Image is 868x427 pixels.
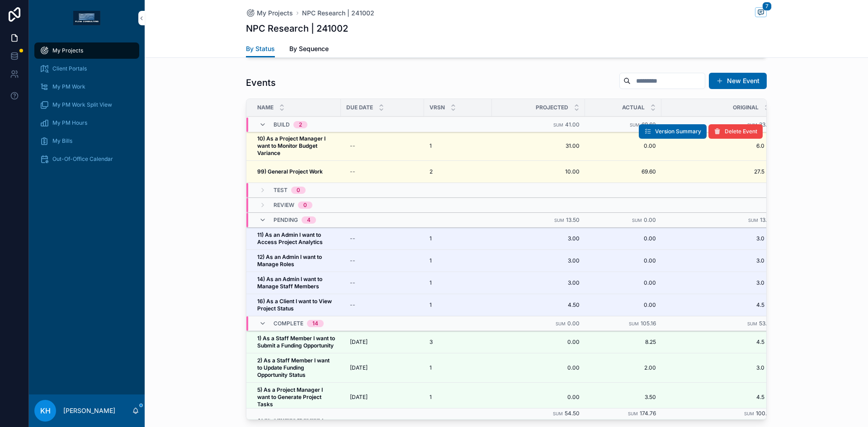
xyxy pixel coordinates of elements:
img: App logo [73,11,100,25]
small: Sum [554,218,564,223]
span: Name [257,104,274,111]
span: 1 [429,279,432,286]
button: Delete Event [708,124,763,139]
small: Sum [629,321,639,326]
div: -- [350,168,355,175]
div: 0 [303,202,307,209]
span: 3 [429,338,433,346]
span: Delete Event [725,128,757,135]
a: 3 [429,338,486,346]
a: 3.50 [590,394,656,401]
div: -- [350,142,355,150]
a: 3.0 [661,364,764,371]
small: Sum [744,411,754,416]
span: 1 [429,142,432,150]
small: Sum [632,218,642,223]
a: NPC Research | 241002 [302,9,374,18]
strong: 10) As a Project Manager I want to Monitor Budget Variance [257,135,327,156]
a: 0.00 [590,142,656,150]
span: 0.00 [497,394,580,401]
span: 13.50 [566,216,580,223]
a: 1 [429,279,486,286]
div: -- [350,235,355,242]
span: 100.5 [756,410,770,417]
span: 27.5 [661,168,764,175]
span: 6.0 [661,142,764,150]
div: -- [350,301,355,309]
strong: 16) As a Client I want to View Project Status [257,298,333,312]
a: My Projects [246,9,293,18]
a: 4.5 [661,338,764,346]
span: 3.00 [497,235,580,242]
small: Sum [553,411,563,416]
span: Projected [536,104,568,111]
p: [PERSON_NAME] [63,406,115,415]
a: 99) General Project Work [257,168,335,175]
a: My Projects [34,42,139,59]
a: [DATE] [346,335,419,349]
a: 1) As a Staff Member I want to Submit a Funding Opportunity [257,335,335,349]
span: 7 [762,2,772,11]
span: 3.0 [661,279,764,286]
span: My PM Work [52,83,85,90]
a: 0.00 [590,279,656,286]
strong: 12) As an Admin I want to Manage Roles [257,253,323,267]
h1: Events [246,76,276,89]
a: My PM Work [34,79,139,95]
a: [DATE] [346,390,419,404]
span: My PM Hours [52,119,87,127]
span: 3.0 [661,235,764,242]
a: By Sequence [289,41,329,59]
span: VRSN [429,104,445,111]
a: 4.50 [497,301,580,309]
small: Sum [747,321,757,326]
a: -- [346,231,419,246]
span: 2.00 [590,364,656,371]
span: My Bills [52,137,72,145]
a: 1 [429,257,486,264]
span: 0.00 [590,257,656,264]
a: 5) As a Project Manager I want to Generate Project Tasks [257,386,335,408]
span: My Projects [257,9,293,18]
span: 41.00 [565,121,580,128]
span: [DATE] [350,394,368,401]
span: Due Date [346,104,373,111]
span: 8.25 [590,338,656,346]
span: Test [274,187,288,194]
span: 3.00 [497,257,580,264]
a: 0.00 [590,301,656,309]
button: 7 [755,7,767,19]
a: -- [346,139,419,153]
a: 1 [429,394,486,401]
a: 12) As an Admin I want to Manage Roles [257,253,335,268]
a: 1 [429,364,486,371]
span: 4.5 [661,301,764,309]
div: 2 [299,121,302,128]
a: By Status [246,41,275,58]
a: 0.00 [497,338,580,346]
strong: 1) As a Staff Member I want to Submit a Funding Opportunity [257,335,336,349]
span: 0.00 [644,216,656,223]
span: 1 [429,364,432,371]
a: 3.00 [497,279,580,286]
span: My Projects [52,47,83,54]
a: 69.60 [590,168,656,175]
span: By Sequence [289,44,329,53]
a: 10.00 [497,168,580,175]
button: New Event [709,73,767,89]
div: 4 [307,216,311,224]
a: 10) As a Project Manager I want to Monitor Budget Variance [257,135,335,157]
a: 11) As an Admin I want to Access Project Analytics [257,231,335,246]
div: -- [350,257,355,264]
a: 2 [429,168,486,175]
a: 2) As a Staff Member I want to Update Funding Opportunity Status [257,357,335,379]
